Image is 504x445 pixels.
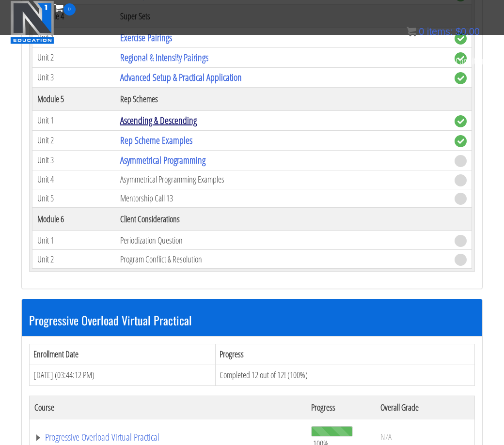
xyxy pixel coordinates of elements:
[222,44,259,78] a: Contact
[356,44,422,78] a: Trainer Directory
[54,1,76,14] a: 0
[216,365,475,386] td: Completed 12 out of 12! (100%)
[81,44,129,78] a: Course List
[63,3,76,15] span: 0
[456,26,461,37] span: $
[422,44,496,78] a: Terms & Conditions
[32,130,115,150] td: Unit 2
[427,26,453,37] span: items:
[32,208,115,231] th: Module 6
[120,114,197,127] a: Ascending & Descending
[115,208,450,231] th: Client Considerations
[32,250,115,269] td: Unit 2
[306,396,376,419] th: Progress
[120,153,205,167] a: Asymmetrical Programming
[115,189,450,208] td: Mentorship Call 13
[32,150,115,170] td: Unit 3
[120,134,192,147] a: Rep Scheme Examples
[10,0,54,44] img: n1-education
[120,71,242,84] a: Advanced Setup & Practical Application
[32,47,115,67] td: Unit 2
[30,344,216,365] th: Enrollment Date
[259,44,302,78] a: Why N1?
[29,314,475,326] h3: Progressive Overload Virtual Practical
[30,365,216,386] td: [DATE] (03:44:12 PM)
[164,44,222,78] a: FREE Course
[32,189,115,208] td: Unit 5
[419,26,424,37] span: 0
[30,396,306,419] th: Course
[52,44,81,78] a: Certs
[32,170,115,189] td: Unit 4
[456,26,480,37] bdi: 0.00
[115,87,450,110] th: Rep Schemes
[34,432,301,442] a: Progressive Overload Virtual Practical
[115,170,450,189] td: Asymmetrical Programming Examples
[455,115,467,127] span: complete
[32,231,115,250] td: Unit 1
[115,250,450,269] td: Program Conflict & Resolution
[302,44,356,78] a: Testimonials
[376,396,474,419] th: Overall Grade
[216,344,475,365] th: Progress
[407,27,416,36] img: icon11.png
[115,231,450,250] td: Periodization Question
[32,87,115,110] th: Module 5
[32,110,115,130] td: Unit 1
[455,135,467,147] span: complete
[407,26,480,37] a: 0 items: $0.00
[455,72,467,84] span: complete
[129,44,164,78] a: Events
[32,67,115,87] td: Unit 3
